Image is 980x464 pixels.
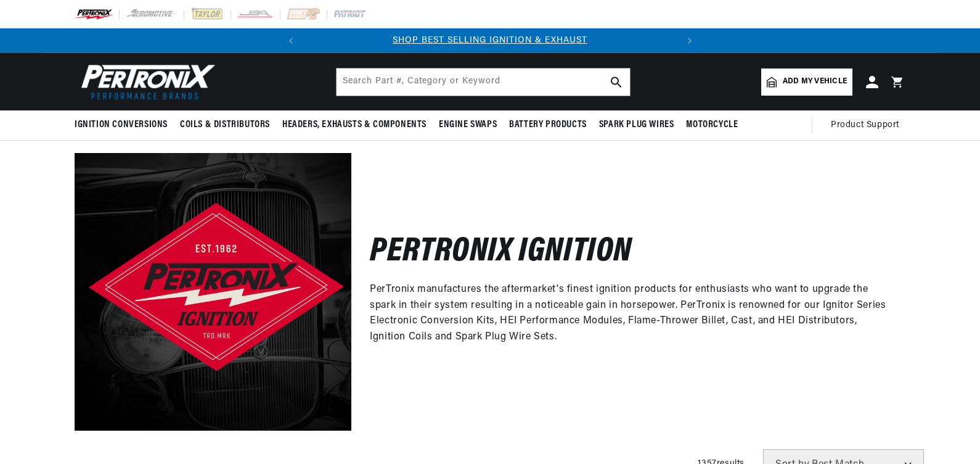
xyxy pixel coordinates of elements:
[509,118,587,131] span: Battery Products
[279,28,303,53] button: Translation missing: en.sections.announcements.previous_announcement
[686,118,738,131] span: Motorcycle
[75,153,351,430] img: Pertronix Ignition
[831,118,899,132] span: Product Support
[174,110,276,139] summary: Coils & Distributors
[761,68,852,96] a: Add my vehicle
[439,118,497,131] span: Engine Swaps
[370,282,887,345] p: PerTronix manufactures the aftermarket's finest ignition products for enthusiasts who want to upg...
[677,28,702,53] button: Translation missing: en.sections.announcements.next_announcement
[783,76,847,88] span: Add my vehicle
[680,110,744,139] summary: Motorcycle
[75,118,168,131] span: Ignition Conversions
[599,118,674,131] span: Spark Plug Wires
[337,68,630,96] input: Search Part #, Category or Keyword
[44,28,936,53] slideshow-component: Translation missing: en.sections.announcements.announcement_bar
[831,110,905,140] summary: Product Support
[75,110,174,139] summary: Ignition Conversions
[180,118,270,131] span: Coils & Distributors
[433,110,503,139] summary: Engine Swaps
[593,110,680,139] summary: Spark Plug Wires
[75,60,216,103] img: Pertronix
[370,238,632,267] h2: Pertronix Ignition
[276,110,433,139] summary: Headers, Exhausts & Components
[603,68,630,96] button: search button
[282,118,427,131] span: Headers, Exhausts & Components
[503,110,593,139] summary: Battery Products
[393,36,587,45] a: SHOP BEST SELLING IGNITION & EXHAUST
[303,34,677,48] div: 1 of 2
[303,34,677,48] div: Announcement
